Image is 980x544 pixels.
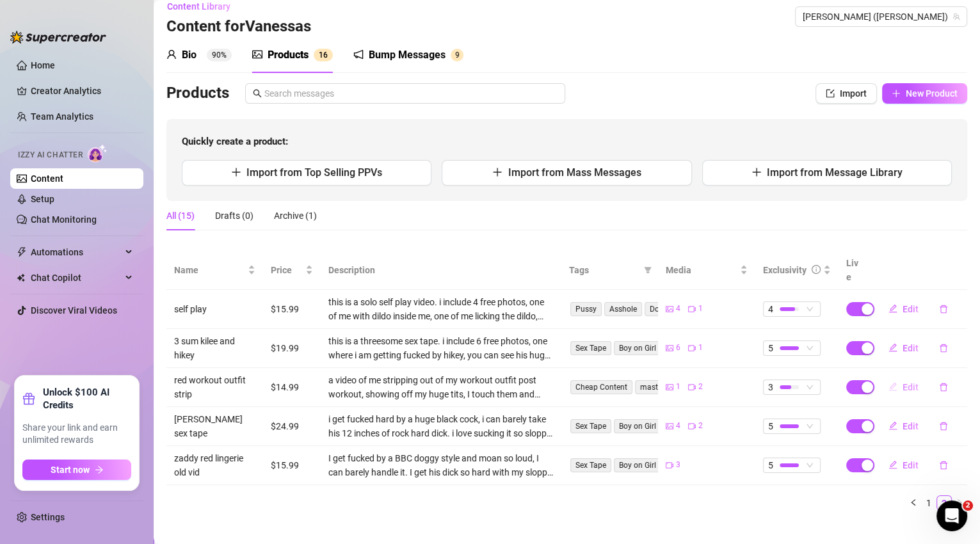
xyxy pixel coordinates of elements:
[31,305,117,316] a: Discover Viral Videos
[688,383,696,391] span: video-camera
[666,344,673,352] span: picture
[929,455,958,476] button: delete
[207,49,232,61] sup: 90%
[31,194,54,204] a: Setup
[698,381,703,393] span: 2
[328,334,553,362] div: this is a threesome sex tape. i include 6 free photos, one where i am getting fucked by hikey, yo...
[451,49,463,61] sup: 9
[952,495,967,511] button: right
[939,305,948,314] span: delete
[570,302,602,316] span: Pussy
[644,266,652,274] span: filter
[892,89,901,98] span: plus
[22,392,35,405] span: gift
[767,166,903,179] span: Import from Message Library
[963,500,973,511] span: 2
[939,422,948,431] span: delete
[937,496,951,510] a: 2
[166,209,195,223] div: All (15)
[17,247,27,257] span: thunderbolt
[31,173,63,184] a: Content
[952,13,960,20] span: team
[43,386,131,412] strong: Unlock $100 AI Credits
[264,86,558,100] input: Search messages
[263,368,321,407] td: $14.99
[166,83,229,104] h3: Products
[939,461,948,470] span: delete
[328,295,553,323] div: this is a solo self play video. i include 4 free photos, one of me with dildo inside me, one of m...
[878,416,929,436] button: Edit
[246,166,382,179] span: Import from Top Selling PPVs
[215,209,253,223] div: Drafts (0)
[22,422,131,447] span: Share your link and earn unlimited rewards
[839,251,871,290] th: Live
[906,88,958,99] span: New Product
[666,263,737,277] span: Media
[561,251,658,290] th: Tags
[167,1,230,12] span: Content Library
[321,251,561,290] th: Description
[929,338,958,358] button: delete
[328,451,553,479] div: I get fucked by a BBC doggy style and moan so loud, I can barely handle it. I get his dick so har...
[676,303,680,315] span: 4
[906,495,921,511] button: left
[888,421,897,430] span: edit
[328,412,553,440] div: i get fucked hard by a huge black cock, i can barely take his 12 inches of rock hard dick. i love...
[263,407,321,446] td: $24.99
[878,455,929,476] button: Edit
[17,273,25,282] img: Chat Copilot
[688,344,696,352] span: video-camera
[182,160,431,186] button: Import from Top Selling PPVs
[826,89,835,98] span: import
[676,381,680,393] span: 1
[929,299,958,319] button: delete
[570,419,611,433] span: Sex Tape
[698,342,703,354] span: 1
[51,465,90,475] span: Start now
[903,343,919,353] span: Edit
[569,263,639,277] span: Tags
[166,290,263,329] td: self play
[442,160,691,186] button: Import from Mass Messages
[263,329,321,368] td: $19.99
[645,302,696,316] span: Doggy Style
[903,460,919,470] span: Edit
[274,209,317,223] div: Archive (1)
[768,380,773,394] span: 3
[323,51,328,60] span: 6
[888,304,897,313] span: edit
[888,382,897,391] span: edit
[812,265,821,274] span: info-circle
[702,160,952,186] button: Import from Message Library
[231,167,241,177] span: plus
[253,89,262,98] span: search
[751,167,762,177] span: plus
[666,383,673,391] span: picture
[676,459,680,471] span: 3
[328,373,553,401] div: a video of me stripping out of my workout outfit post workout, showing off my huge tits, I touch ...
[252,49,262,60] span: picture
[604,302,642,316] span: Asshole
[570,341,611,355] span: Sex Tape
[882,83,967,104] button: New Product
[936,495,952,511] li: 2
[666,461,673,469] span: video-camera
[166,407,263,446] td: [PERSON_NAME] sex tape
[921,495,936,511] li: 1
[166,368,263,407] td: red workout outfit strip
[688,422,696,430] span: video-camera
[698,303,703,315] span: 1
[878,338,929,358] button: Edit
[31,214,97,225] a: Chat Monitoring
[888,460,897,469] span: edit
[263,251,321,290] th: Price
[271,263,303,277] span: Price
[455,51,460,60] span: 9
[166,17,311,37] h3: Content for Vanessas
[88,144,108,163] img: AI Chatter
[676,342,680,354] span: 6
[635,380,693,394] span: masturbation
[878,299,929,319] button: Edit
[768,341,773,355] span: 5
[31,60,55,70] a: Home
